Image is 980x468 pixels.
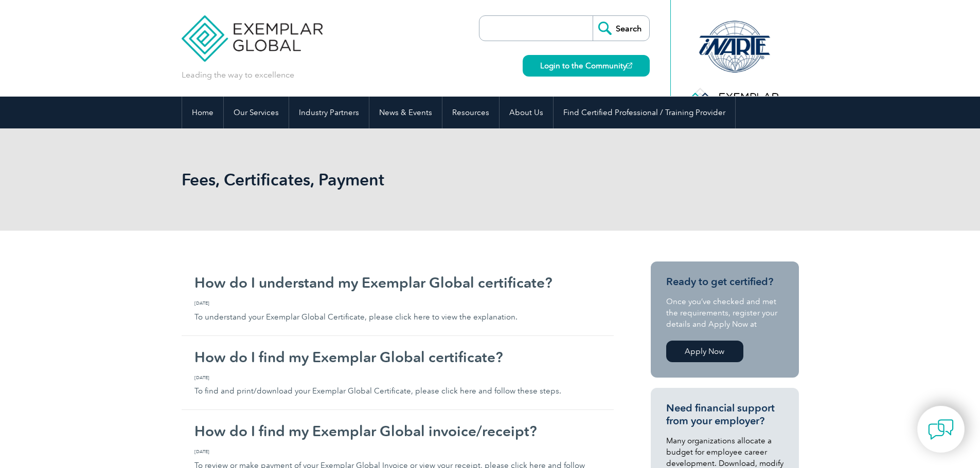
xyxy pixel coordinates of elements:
a: Apply Now [666,341,743,362]
a: Find Certified Professional / Training Provider [554,97,735,128]
h3: Need financial support from your employer? [666,402,783,427]
img: contact-chat.png [928,417,954,442]
h3: Ready to get certified? [666,275,783,288]
h1: Fees, Certificates, Payment [182,170,577,190]
img: open_square.png [627,63,632,68]
input: Search [593,16,649,41]
a: Resources [442,97,499,128]
p: To understand your Exemplar Global Certificate, please click here to view the explanation. [194,299,601,323]
p: Once you’ve checked and met the requirements, register your details and Apply Now at [666,296,783,330]
a: About Us [500,97,553,128]
a: Industry Partners [289,97,369,128]
h2: How do I find my Exemplar Global invoice/receipt? [194,423,601,439]
h2: How do I find my Exemplar Global certificate? [194,349,601,365]
a: Our Services [224,97,289,128]
span: [DATE] [194,374,601,381]
h2: How do I understand my Exemplar Global certificate? [194,274,601,291]
a: How do I find my Exemplar Global certificate? [DATE] To find and print/download your Exemplar Glo... [182,336,614,410]
p: Leading the way to excellence [182,69,294,81]
a: How do I understand my Exemplar Global certificate? [DATE] To understand your Exemplar Global Cer... [182,261,614,336]
a: News & Events [369,97,442,128]
a: Login to the Community [523,55,650,77]
span: [DATE] [194,448,601,455]
p: To find and print/download your Exemplar Global Certificate, please click here and follow these s... [194,374,601,397]
a: Home [182,97,223,128]
span: [DATE] [194,299,601,307]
